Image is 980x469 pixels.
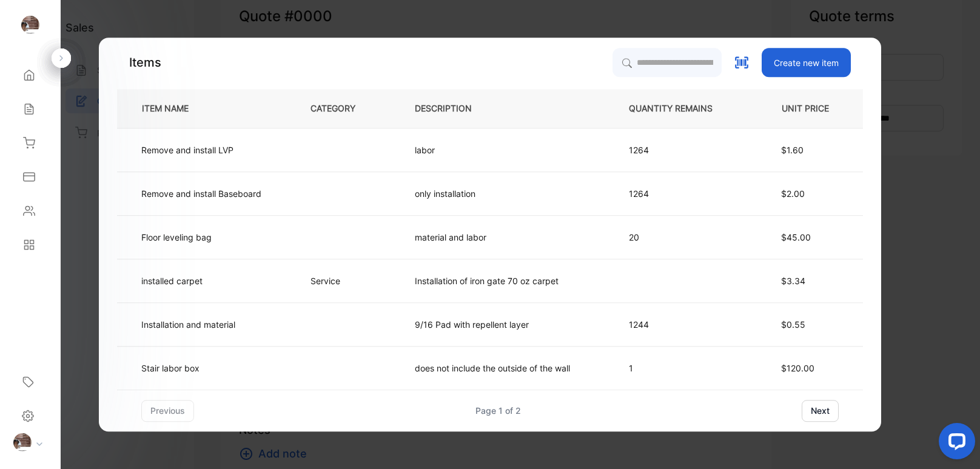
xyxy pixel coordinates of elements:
[772,102,843,115] p: UNIT PRICE
[929,418,980,469] iframe: LiveChat chat widget
[629,187,732,200] p: 1264
[781,232,811,242] span: $45.00
[629,362,732,374] p: 1
[137,102,208,115] p: ITEM NAME
[141,187,261,200] p: Remove and install Baseboard
[141,318,235,331] p: Installation and material
[629,231,732,244] p: 20
[762,48,851,77] button: Create new item
[781,363,814,373] span: $120.00
[129,53,161,72] p: Items
[802,400,839,422] button: next
[629,102,732,115] p: QUANTITY REMAINS
[415,187,480,200] p: only installation
[415,102,491,115] p: DESCRIPTION
[415,231,486,244] p: material and labor
[415,318,529,331] p: 9/16 Pad with repellent layer
[475,404,521,417] div: Page 1 of 2
[141,362,200,374] p: Stair labor box
[629,318,732,331] p: 1244
[781,145,804,155] span: $1.60
[21,16,39,34] img: logo
[629,144,732,156] p: 1264
[781,319,805,330] span: $0.55
[141,231,212,244] p: Floor leveling bag
[13,433,32,451] img: profile
[141,274,203,287] p: installed carpet
[781,188,805,199] span: $2.00
[415,144,480,156] p: labor
[415,274,559,287] p: Installation of iron gate 70 oz carpet
[310,274,340,287] p: Service
[141,400,194,422] button: previous
[310,102,375,115] p: CATEGORY
[781,276,805,286] span: $3.34
[415,362,570,374] p: does not include the outside of the wall
[141,144,233,156] p: Remove and install LVP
